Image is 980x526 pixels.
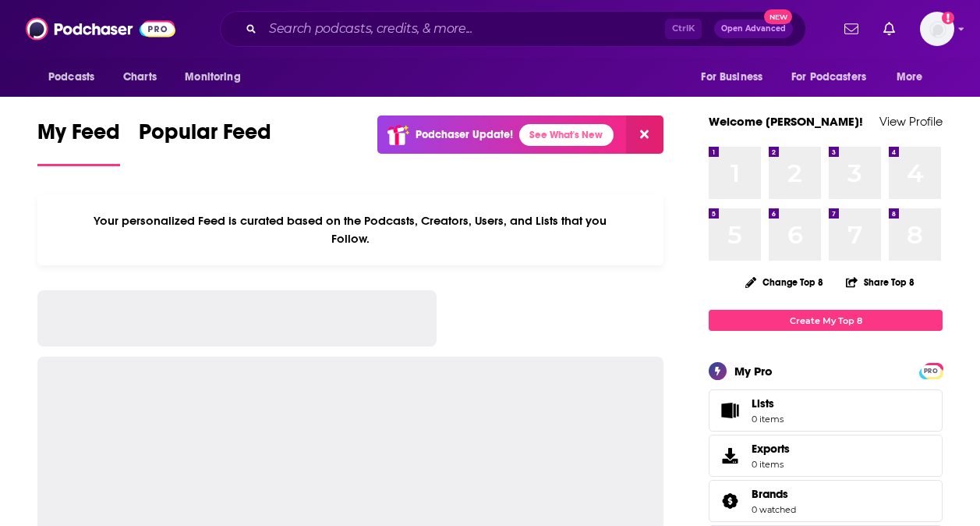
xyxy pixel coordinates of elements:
[701,66,762,88] span: For Business
[734,364,773,379] div: My Pro
[48,66,94,88] span: Podcasts
[37,62,115,92] button: open menu
[139,119,271,166] a: Popular Feed
[263,16,665,41] input: Search podcasts, credits, & more...
[37,119,120,155] span: My Feed
[709,435,943,477] a: Exports
[879,114,943,129] a: View Profile
[714,445,745,467] span: Exports
[185,66,240,88] span: Monitoring
[736,272,833,292] button: Change Top 8
[920,12,954,46] button: Show profile menu
[752,442,790,456] span: Exports
[877,16,901,42] a: Show notifications dropdown
[791,66,866,88] span: For Podcasters
[920,12,954,46] img: User Profile
[752,487,796,501] a: Brands
[764,9,792,24] span: New
[113,62,166,92] a: Charts
[709,310,943,331] a: Create My Top 8
[26,14,175,44] img: Podchaser - Follow, Share and Rate Podcasts
[838,16,865,42] a: Show notifications dropdown
[752,414,784,425] span: 0 items
[690,62,782,92] button: open menu
[752,396,774,410] span: Lists
[781,62,889,92] button: open menu
[37,119,120,166] a: My Feed
[752,396,784,410] span: Lists
[709,480,943,522] span: Brands
[714,400,745,421] span: Lists
[714,490,745,512] a: Brands
[519,124,614,146] a: See What's New
[922,365,940,377] span: PRO
[665,19,702,39] span: Ctrl K
[174,62,260,92] button: open menu
[922,364,940,376] a: PRO
[886,62,943,92] button: open menu
[709,389,943,432] a: Lists
[897,66,923,88] span: More
[942,12,954,24] svg: Add a profile image
[721,25,786,33] span: Open Advanced
[845,267,915,297] button: Share Top 8
[714,20,793,38] button: Open AdvancedNew
[752,487,788,501] span: Brands
[752,459,790,470] span: 0 items
[139,119,271,155] span: Popular Feed
[416,128,513,141] p: Podchaser Update!
[123,66,157,88] span: Charts
[37,194,663,265] div: Your personalized Feed is curated based on the Podcasts, Creators, Users, and Lists that you Follow.
[709,114,863,129] a: Welcome [PERSON_NAME]!
[920,12,954,46] span: Logged in as alisontucker
[752,504,796,515] a: 0 watched
[220,11,806,47] div: Search podcasts, credits, & more...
